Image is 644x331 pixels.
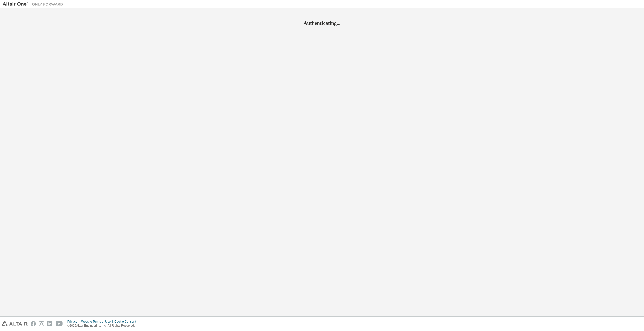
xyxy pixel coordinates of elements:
[31,321,36,326] img: facebook.svg
[81,320,114,324] div: Website Terms of Use
[114,320,139,324] div: Cookie Consent
[3,20,641,26] h2: Authenticating...
[67,320,81,324] div: Privacy
[67,324,139,328] p: © 2025 Altair Engineering, Inc. All Rights Reserved.
[47,321,52,326] img: linkedin.svg
[3,2,66,7] img: Altair One
[39,321,44,326] img: instagram.svg
[56,321,63,326] img: youtube.svg
[2,321,28,326] img: altair_logo.svg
